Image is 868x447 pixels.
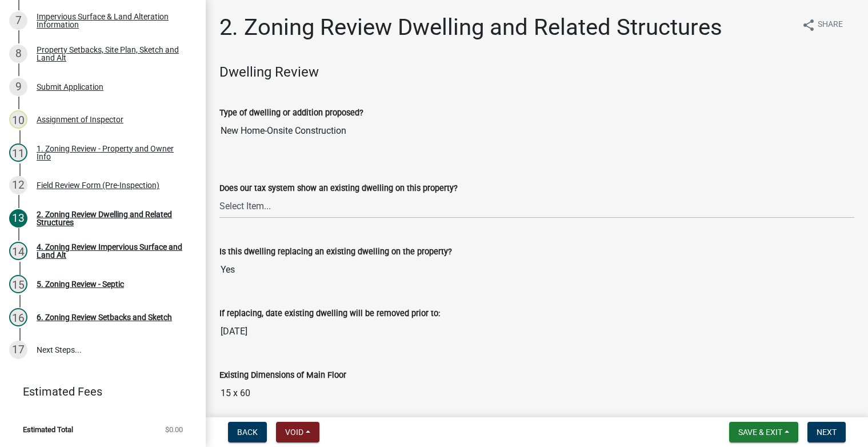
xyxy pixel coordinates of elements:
div: Submit Application [37,83,103,91]
button: Back [228,422,267,442]
span: Back [237,428,258,437]
div: 14 [9,242,27,260]
span: $0.00 [165,426,183,433]
div: 7 [9,11,27,30]
div: 16 [9,308,27,326]
span: Estimated Total [23,426,73,433]
span: Save & Exit [738,428,782,437]
label: If replacing, date existing dwelling will be removed prior to: [219,310,440,318]
div: Impervious Surface & Land Alteration Information [37,13,187,29]
div: 5. Zoning Review - Septic [37,280,124,288]
div: Property Setbacks, Site Plan, Sketch and Land Alt [37,46,187,62]
div: 4. Zoning Review Impervious Surface and Land Alt [37,243,187,259]
div: 11 [9,143,27,162]
button: Save & Exit [729,422,798,442]
div: 6. Zoning Review Setbacks and Sketch [37,313,172,321]
span: Void [285,428,303,437]
div: 17 [9,341,27,359]
div: Assignment of Inspector [37,115,123,123]
button: Void [276,422,319,442]
h4: Dwelling Review [219,64,854,81]
div: 8 [9,45,27,63]
div: 9 [9,78,27,96]
div: 15 [9,275,27,293]
h1: 2. Zoning Review Dwelling and Related Structures [219,14,722,41]
span: Next [817,428,837,437]
label: Type of dwelling or addition proposed? [219,109,363,117]
label: Does our tax system show an existing dwelling on this property? [219,185,458,193]
i: share [802,18,815,32]
label: Existing Dimensions of Main Floor [219,372,346,380]
div: 13 [9,209,27,228]
div: 12 [9,176,27,194]
button: Next [807,422,846,442]
label: Is this dwelling replacing an existing dwelling on the property? [219,248,452,256]
div: 1. Zoning Review - Property and Owner Info [37,145,187,161]
span: Share [818,18,843,32]
a: Estimated Fees [9,380,187,403]
button: shareShare [793,14,852,36]
div: 10 [9,110,27,129]
div: Field Review Form (Pre-Inspection) [37,181,159,189]
div: 2. Zoning Review Dwelling and Related Structures [37,210,187,226]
